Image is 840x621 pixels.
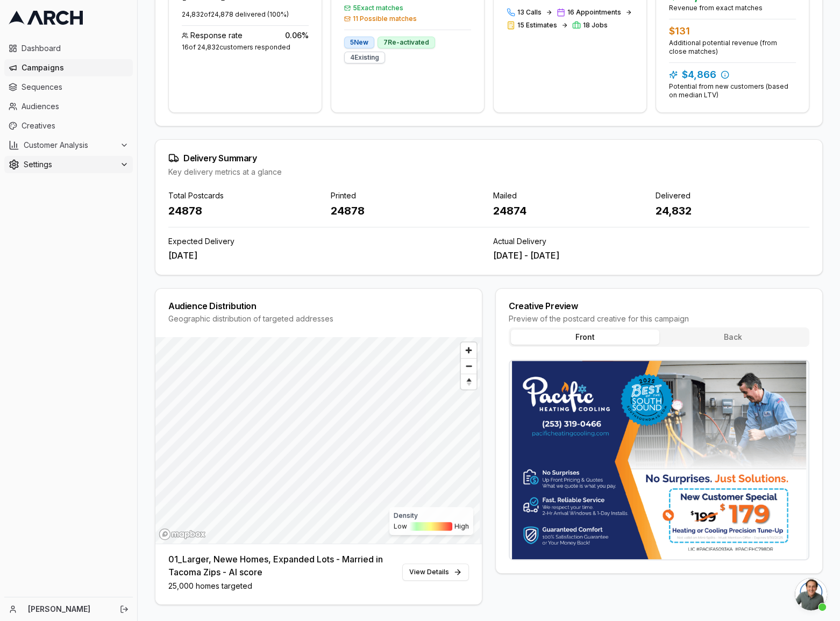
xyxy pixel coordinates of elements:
[331,203,485,218] div: 24878
[669,24,796,39] div: $131
[394,511,469,520] div: Density
[190,30,243,41] span: Response rate
[159,528,206,540] a: Mapbox homepage
[493,236,809,247] div: Actual Delivery
[461,342,476,358] button: Zoom in
[168,167,809,177] div: Key delivery metrics at a glance
[28,604,108,615] a: [PERSON_NAME]
[24,159,116,170] span: Settings
[656,203,809,218] div: 24,832
[378,37,435,48] div: 7 Re-activated
[511,330,659,345] button: Front
[4,137,133,154] button: Customer Analysis
[24,140,116,151] span: Customer Analysis
[509,313,809,324] div: Preview of the postcard creative for this campaign
[168,302,469,310] div: Audience Distribution
[656,190,809,201] div: Delivered
[117,602,132,617] button: Log out
[454,522,469,531] span: High
[168,190,322,201] div: Total Postcards
[795,578,827,610] div: Open chat
[22,43,129,54] span: Dashboard
[567,8,621,17] span: 16 Appointments
[344,4,471,12] span: 5 Exact matches
[669,67,796,82] div: $4,866
[344,15,471,23] span: 11 Possible matches
[331,190,485,201] div: Printed
[22,82,129,92] span: Sequences
[168,553,402,579] div: 01_Larger, Newe Homes, Expanded Lots - Married in Tacoma Zips - AI score
[659,330,808,345] button: Back
[168,203,322,218] div: 24878
[402,563,469,581] a: View Details
[517,21,557,30] span: 15 Estimates
[4,117,133,134] a: Creatives
[510,361,808,559] img: New Campaign (Front) thumbnail
[669,82,796,99] div: Potential from new customers (based on median LTV)
[182,43,309,52] div: 16 of 24,832 customers responded
[285,30,309,41] span: 0.06 %
[168,236,485,247] div: Expected Delivery
[22,120,129,131] span: Creatives
[344,52,385,63] div: 4 Existing
[509,302,809,310] div: Creative Preview
[493,190,647,201] div: Mailed
[459,375,478,388] span: Reset bearing to north
[4,59,133,76] a: Campaigns
[461,374,476,389] button: Reset bearing to north
[168,153,809,163] div: Delivery Summary
[4,156,133,173] button: Settings
[168,313,469,324] div: Geographic distribution of targeted addresses
[394,522,407,531] span: Low
[669,39,796,56] div: Additional potential revenue (from close matches)
[4,98,133,115] a: Audiences
[461,358,476,374] button: Zoom out
[22,101,129,112] span: Audiences
[344,37,374,48] div: 5 New
[155,337,480,544] canvas: Map
[22,62,129,73] span: Campaigns
[4,78,133,96] a: Sequences
[493,203,647,218] div: 24874
[168,581,402,591] div: 25,000 homes targeted
[168,249,485,262] div: [DATE]
[4,40,133,57] a: Dashboard
[517,8,542,17] span: 13 Calls
[583,21,608,30] span: 18 Jobs
[182,10,309,19] p: 24,832 of 24,878 delivered ( 100 %)
[493,249,809,262] div: [DATE] - [DATE]
[669,4,796,12] div: Revenue from exact matches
